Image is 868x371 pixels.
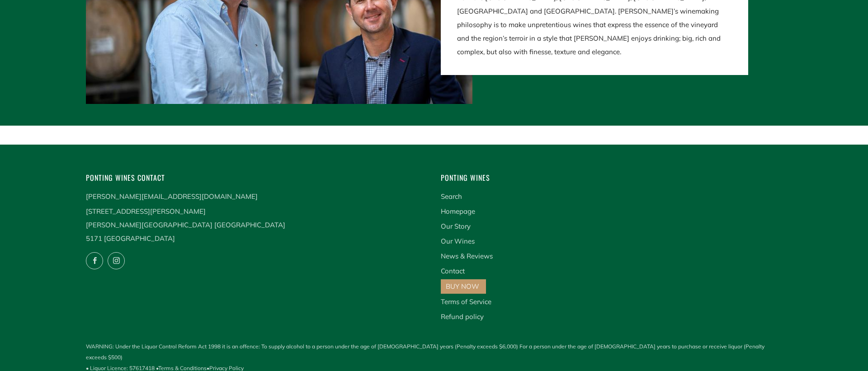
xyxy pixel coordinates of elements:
a: Contact [441,267,465,275]
a: BUY NOW [446,282,479,291]
a: News & Reviews [441,252,493,260]
a: Our Story [441,222,471,230]
a: [PERSON_NAME][EMAIL_ADDRESS][DOMAIN_NAME] [86,192,258,201]
a: Terms of Service [441,297,491,306]
a: Our Wines [441,237,475,245]
h4: Ponting Wines [441,172,782,184]
a: Search [441,192,462,201]
a: Homepage [441,207,475,216]
p: [STREET_ADDRESS][PERSON_NAME] [PERSON_NAME][GEOGRAPHIC_DATA] [GEOGRAPHIC_DATA] 5171 [GEOGRAPHIC_D... [86,205,427,245]
h4: Ponting Wines Contact [86,172,427,184]
span: WARNING: Under the Liquor Control Reform Act 1998 it is an offence: To supply alcohol to a person... [86,341,782,363]
a: Refund policy [441,312,484,321]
